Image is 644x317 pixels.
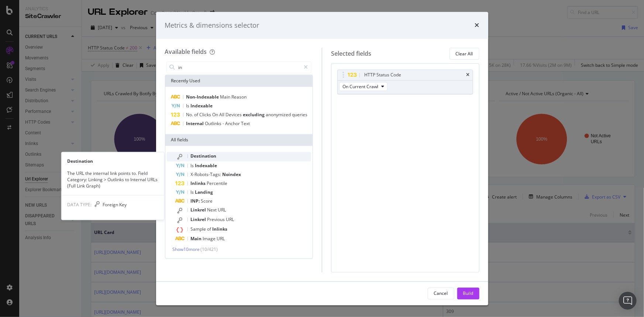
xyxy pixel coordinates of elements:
span: Main [220,94,232,100]
span: Is [191,163,195,169]
span: Percentile [207,180,228,187]
span: URL [218,207,226,213]
span: Image [203,236,217,242]
span: Text [241,121,250,127]
span: Outlinks [205,121,223,127]
div: HTTP Status CodetimesOn Current Crawl [337,70,473,94]
span: Inlinks [213,226,228,232]
button: On Current Crawl [339,82,388,91]
div: HTTP Status Code [364,72,401,79]
button: Build [457,287,479,299]
span: - [223,121,225,127]
span: Linkrel [191,207,207,213]
span: URL [226,217,234,223]
span: Inlinks [191,180,207,187]
span: Reason [232,94,247,100]
div: Open Intercom Messenger [619,292,637,310]
span: of [207,226,213,232]
div: modal [156,12,488,305]
div: Cancel [434,290,448,296]
span: of [194,112,200,118]
span: Previous [207,217,226,223]
span: Anchor [225,121,241,127]
div: Recently Used [165,75,313,87]
span: Indexable [191,103,213,109]
input: Search by field name [178,62,301,73]
span: Is [191,189,195,196]
div: All fields [165,134,313,146]
span: All [220,112,226,118]
span: excluding [243,112,266,118]
span: Next [207,207,218,213]
div: times [475,21,479,30]
span: On [213,112,220,118]
span: Main [191,236,203,242]
button: Clear All [450,48,479,60]
span: Internal [186,121,205,127]
span: ( 10 / 421 ) [201,247,218,253]
span: On Current Crawl [342,83,378,90]
span: Sample [191,226,207,232]
span: X-Robots-Tags: [191,172,223,178]
div: Metrics & dimensions selector [165,21,259,30]
span: URL [217,236,225,242]
span: Landing [195,189,213,196]
button: Cancel [428,287,454,299]
span: anonymized [266,112,292,118]
span: queries [292,112,308,118]
span: Clicks [200,112,213,118]
span: Indexable [195,163,217,169]
div: Build [463,290,473,296]
div: The URL the internal link points to. Field Category: Linking > Outlinks to Internal URLs (Full Li... [61,170,164,189]
span: Show 10 more [173,247,200,253]
span: Noindex [223,172,241,178]
div: Destination [61,158,164,164]
span: No. [186,112,194,118]
div: Available fields [165,48,207,56]
div: Clear All [456,51,473,57]
span: Destination [191,153,217,159]
div: Selected fields [331,49,371,58]
div: times [466,73,470,77]
span: Linkrel [191,217,207,223]
span: Score [201,198,213,204]
span: Is [186,103,191,109]
span: INP: [191,198,201,204]
span: Non-Indexable [186,94,220,100]
span: Devices [226,112,243,118]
